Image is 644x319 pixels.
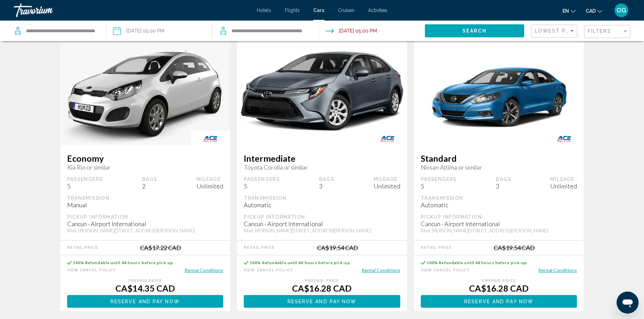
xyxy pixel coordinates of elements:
[67,283,224,293] div: CA$14.35 CAD
[67,220,224,228] div: Cancun - Airport International
[588,28,611,34] span: Filters
[421,295,577,308] button: Reserve and pay now
[244,228,400,233] div: Blvd. [PERSON_NAME][STREET_ADDRESS][PERSON_NAME]
[111,299,180,304] span: Reserve and pay now
[244,283,400,293] div: CA$16.28 CAD
[421,214,577,220] div: Pickup Information
[60,37,230,145] img: primary.png
[421,163,577,171] span: Nissan Altima or similar
[535,28,579,34] span: Lowest Price
[244,176,280,182] div: Passengers
[197,182,223,190] div: Unlimited
[191,131,230,146] img: ACE
[374,182,400,190] div: Unlimited
[244,245,275,250] div: Retail Price
[317,244,358,251] div: CA$19.54 CAD
[244,279,400,283] div: Prepaid Price
[67,182,103,190] div: 5
[586,6,602,16] button: Change currency
[421,245,452,250] div: Retail Price
[190,49,205,56] span: Save
[244,297,400,304] a: Reserve and pay now
[319,176,334,182] div: Bags
[496,182,511,190] div: 3
[237,38,407,145] img: primary.png
[67,228,224,233] div: Blvd. [PERSON_NAME][STREET_ADDRESS][PERSON_NAME]
[367,49,382,56] span: Save
[67,245,98,250] div: Retail Price
[113,21,164,41] button: Pickup date: Aug 31, 2025 05:00 PM
[257,8,271,13] a: Hotels
[421,153,577,163] span: Standard
[244,163,400,171] span: Toyota Corolla or similar
[244,153,400,163] span: Intermediate
[67,201,224,209] div: Manual
[67,153,224,163] span: Economy
[362,267,400,273] button: Rental Conditions
[288,299,357,304] span: Reserve and pay now
[421,297,577,304] a: Reserve and pay now
[584,25,630,39] button: Filter
[421,283,577,293] div: CA$16.28 CAD
[67,176,103,182] div: Passengers
[244,182,280,190] div: 5
[67,297,224,304] a: Reserve and pay now
[538,267,577,273] button: Rental Conditions
[421,201,577,209] div: Automatic
[140,244,181,251] div: CA$17.22 CAD
[421,176,457,182] div: Passengers
[185,267,223,273] button: Rental Conditions
[244,220,400,228] div: Cancun - Airport International
[142,176,157,182] div: Bags
[244,214,400,220] div: Pickup Information
[67,214,224,220] div: Pickup Information
[563,6,576,16] button: Change language
[285,8,300,13] a: Flights
[338,8,354,13] a: Cruises
[563,8,569,14] span: en
[67,267,116,273] button: View Cancel Policy
[544,49,559,56] span: Save
[313,8,324,13] a: Cars
[535,28,575,34] mat-select: Sort by
[197,176,223,182] div: Mileage
[550,176,577,182] div: Mileage
[374,176,400,182] div: Mileage
[421,267,470,273] button: View Cancel Policy
[421,220,577,228] div: Cancun - Airport International
[244,195,400,201] div: Transmission
[617,7,626,14] span: OG
[586,8,596,14] span: CAD
[494,244,535,251] div: CA$19.54 CAD
[613,3,630,17] button: User Menu
[244,295,400,308] button: Reserve and pay now
[368,8,387,13] a: Activities
[544,131,584,146] img: ACE
[250,260,350,265] span: 100% Refundable until 48 hours before pick-up
[142,182,157,190] div: 2
[421,195,577,201] div: Transmission
[67,195,224,201] div: Transmission
[244,267,293,273] button: View Cancel Policy
[244,201,400,209] div: Automatic
[73,260,174,265] span: 100% Refundable until 48 hours before pick-up
[368,131,407,146] img: ACE
[414,44,584,139] img: primary.png
[463,28,487,34] span: Search
[496,176,511,182] div: Bags
[421,279,577,283] div: Prepaid Price
[326,21,377,41] button: Drop-off date: Sep 07, 2025 05:00 PM
[67,279,224,283] div: Prepaid Price
[319,182,334,190] div: 3
[464,299,533,304] span: Reserve and pay now
[67,163,224,171] span: Kia Rio or similar
[427,260,527,265] span: 100% Refundable until 48 hours before pick-up
[421,182,457,190] div: 5
[425,24,524,37] button: Search
[67,295,224,308] button: Reserve and pay now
